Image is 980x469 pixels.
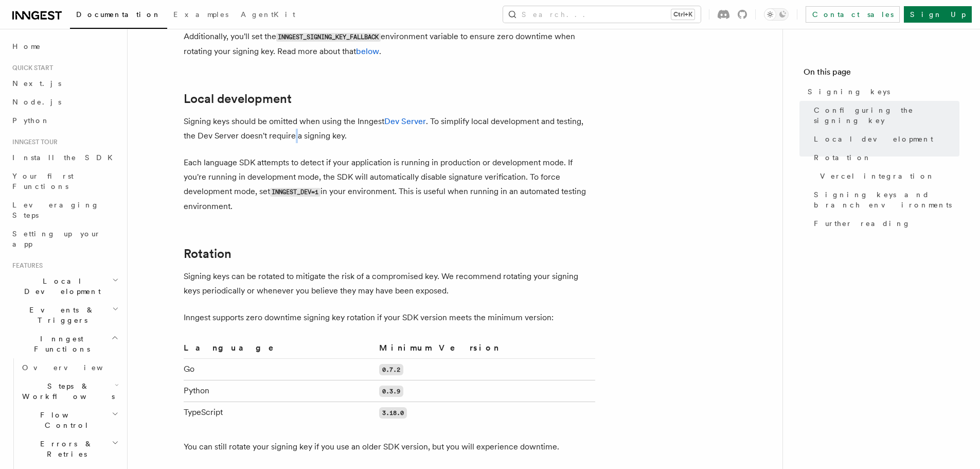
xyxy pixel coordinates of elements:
[8,224,121,253] a: Setting up your app
[18,377,121,406] button: Steps & Workflows
[241,10,295,19] span: AgentKit
[8,167,121,196] a: Your first Functions
[12,230,101,248] span: Setting up your app
[764,8,789,21] button: Toggle dark mode
[184,440,595,454] p: You can still rotate your signing key if you use an older SDK version, but you will experience do...
[8,262,43,270] span: Features
[270,188,320,197] code: INNGEST_DEV=1
[184,155,595,214] p: Each language SDK attempts to detect if your application is running in production or development ...
[18,406,121,435] button: Flow Control
[8,196,121,224] a: Leveraging Steps
[12,153,119,162] span: Install the SDK
[8,93,121,111] a: Node.js
[808,86,890,97] span: Signing keys
[18,410,112,430] span: Flow Control
[18,381,115,402] span: Steps & Workflows
[810,130,959,148] a: Local development
[810,214,959,233] a: Further reading
[184,247,231,261] a: Rotation
[384,116,426,126] a: Dev Server
[804,82,959,101] a: Signing keys
[18,358,121,377] a: Overview
[12,79,61,88] span: Next.js
[12,172,74,190] span: Your first Functions
[12,116,50,125] span: Python
[814,152,871,163] span: Rotation
[8,334,111,354] span: Inngest Functions
[356,46,379,56] a: below
[184,114,595,143] p: Signing keys should be omitted when using the Inngest . To simplify local development and testing...
[814,105,959,126] span: Configuring the signing key
[806,6,900,23] a: Contact sales
[8,74,121,93] a: Next.js
[8,272,121,301] button: Local Development
[379,364,403,375] code: 0.7.2
[814,218,911,229] span: Further reading
[379,407,407,419] code: 3.18.0
[184,29,595,59] p: Additionally, you'll set the environment variable to ensure zero downtime when rotating your sign...
[184,269,595,298] p: Signing keys can be rotated to mitigate the risk of a compromised key. We recommend rotating your...
[173,10,228,19] span: Examples
[810,101,959,130] a: Configuring the signing key
[814,189,959,210] span: Signing keys and branch environments
[503,6,701,23] button: Search...Ctrl+K
[8,276,112,297] span: Local Development
[8,148,121,167] a: Install the SDK
[22,363,128,372] span: Overview
[184,92,292,106] a: Local development
[671,9,694,20] kbd: Ctrl+K
[379,386,403,397] code: 0.3.9
[816,167,959,185] a: Vercel integration
[184,380,376,402] td: Python
[814,134,933,144] span: Local development
[8,111,121,130] a: Python
[184,310,595,325] p: Inngest supports zero downtime signing key rotation if your SDK version meets the minimum version:
[18,439,112,459] span: Errors & Retries
[8,301,121,329] button: Events & Triggers
[375,341,595,359] th: Minimum Version
[184,359,376,380] td: Go
[76,10,161,19] span: Documentation
[167,3,235,28] a: Examples
[8,329,121,358] button: Inngest Functions
[820,171,935,181] span: Vercel integration
[184,341,376,359] th: Language
[235,3,301,28] a: AgentKit
[804,66,959,82] h4: On this page
[184,402,376,424] td: TypeScript
[810,185,959,214] a: Signing keys and branch environments
[8,305,112,325] span: Events & Triggers
[12,98,61,106] span: Node.js
[12,201,99,219] span: Leveraging Steps
[18,435,121,463] button: Errors & Retries
[904,6,972,23] a: Sign Up
[810,148,959,167] a: Rotation
[276,33,381,42] code: INNGEST_SIGNING_KEY_FALLBACK
[12,41,41,51] span: Home
[8,37,121,56] a: Home
[70,3,167,29] a: Documentation
[8,138,58,146] span: Inngest tour
[8,64,53,72] span: Quick start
